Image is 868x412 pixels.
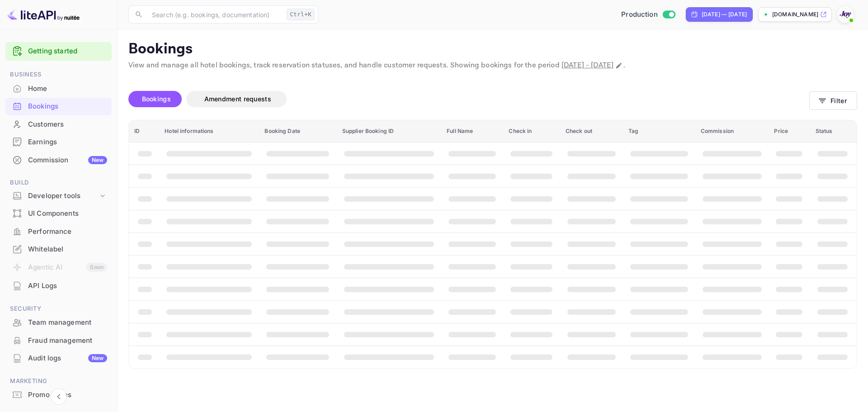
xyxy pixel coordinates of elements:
a: Earnings [5,133,112,150]
div: Earnings [28,137,107,147]
div: Audit logsNew [5,350,112,367]
a: API Logs [5,277,112,294]
div: Commission [28,155,107,166]
div: Earnings [5,133,112,151]
div: Audit logs [28,353,107,364]
div: Home [28,84,107,94]
div: Fraud management [28,336,107,346]
button: Change date range [614,61,623,70]
div: Whitelabel [5,241,112,258]
span: Build [5,178,112,188]
div: New [88,354,107,362]
th: Supplier Booking ID [337,120,441,142]
div: Promo codes [28,390,107,400]
p: Bookings [128,40,857,58]
a: CommissionNew [5,152,112,168]
div: Customers [28,119,107,130]
div: Team management [5,314,112,331]
a: Home [5,80,112,97]
a: Team management [5,314,112,331]
a: Getting started [28,46,107,57]
p: [DOMAIN_NAME] [772,10,818,19]
span: Production [621,9,658,20]
span: Bookings [142,95,171,103]
span: [DATE] - [DATE] [561,61,613,70]
span: Amendment requests [204,95,271,103]
div: API Logs [5,277,112,295]
div: Customers [5,116,112,133]
div: Ctrl+K [287,9,315,20]
div: Bookings [5,98,112,115]
div: New [88,156,107,164]
div: Developer tools [5,188,112,204]
div: Developer tools [28,191,98,201]
a: UI Components [5,205,112,222]
div: Performance [28,227,107,237]
div: Home [5,80,112,98]
span: Security [5,304,112,314]
button: Filter [809,91,857,110]
input: Search (e.g. bookings, documentation) [146,5,283,24]
div: Bookings [28,101,107,112]
a: Whitelabel [5,241,112,257]
a: Performance [5,223,112,240]
a: Customers [5,116,112,133]
th: Status [810,120,857,142]
a: Bookings [5,98,112,114]
th: Full Name [441,120,503,142]
div: Whitelabel [28,244,107,255]
th: Price [769,120,810,142]
a: Fraud management [5,332,112,349]
a: Promo codes [5,386,112,403]
th: Check in [503,120,560,142]
img: With Joy [838,7,853,22]
th: ID [129,120,159,142]
span: Marketing [5,376,112,386]
div: CommissionNew [5,152,112,169]
th: Tag [623,120,695,142]
div: Switch to Sandbox mode [618,9,679,20]
div: Performance [5,223,112,241]
th: Booking Date [259,120,336,142]
th: Commission [695,120,769,142]
th: Check out [560,120,623,142]
div: [DATE] — [DATE] [702,10,747,19]
span: Business [5,70,112,80]
div: UI Components [5,205,112,223]
div: Getting started [5,42,112,61]
a: Audit logsNew [5,350,112,366]
div: Promo codes [5,386,112,404]
div: account-settings tabs [128,91,809,107]
th: Hotel informations [159,120,259,142]
img: LiteAPI logo [7,7,80,22]
div: Team management [28,317,107,328]
div: Fraud management [5,332,112,350]
p: View and manage all hotel bookings, track reservation statuses, and handle customer requests. Sho... [128,60,857,71]
button: Collapse navigation [51,388,67,405]
div: UI Components [28,208,107,219]
div: API Logs [28,281,107,291]
table: booking table [129,120,857,368]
